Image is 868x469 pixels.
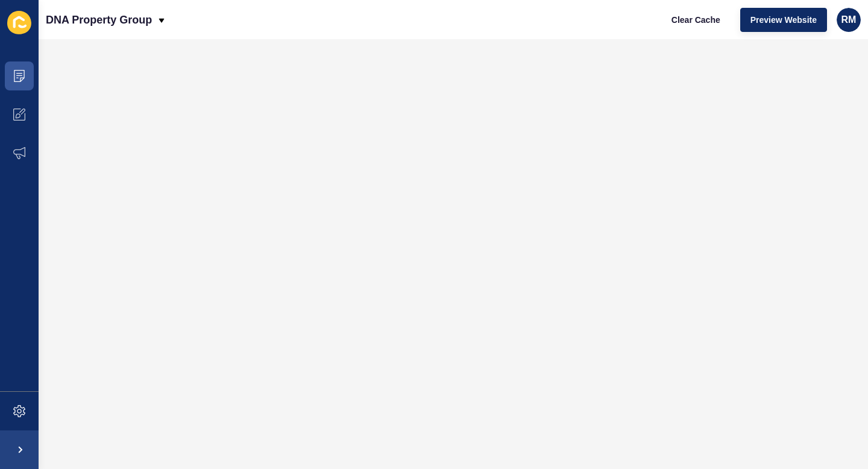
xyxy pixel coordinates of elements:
[740,8,827,32] button: Preview Website
[661,8,731,32] button: Clear Cache
[841,14,857,26] span: RM
[671,14,720,26] span: Clear Cache
[46,5,152,35] p: DNA Property Group
[750,14,817,26] span: Preview Website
